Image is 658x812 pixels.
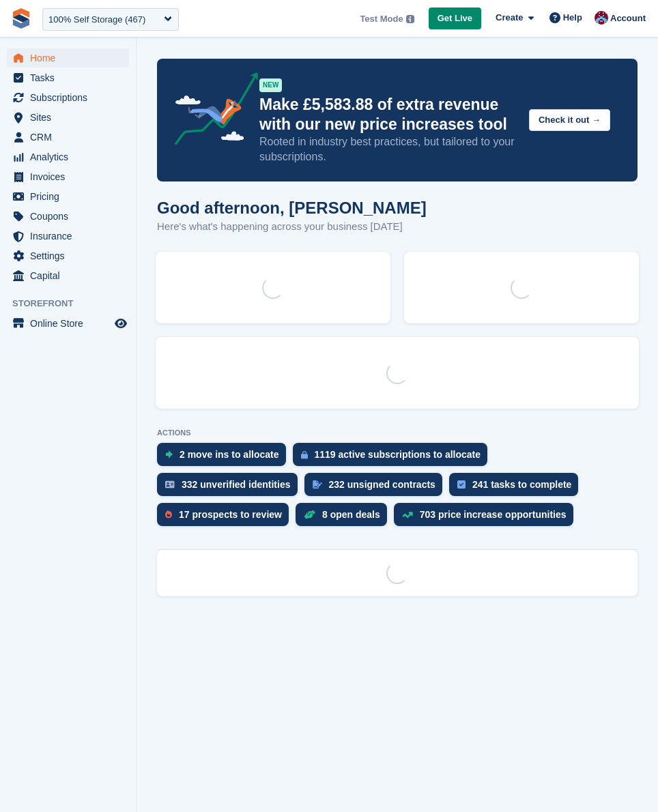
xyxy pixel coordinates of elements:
div: 17 prospects to review [179,509,282,520]
img: price_increase_opportunities-93ffe204e8149a01c8c9dc8f82e8f89637d9d84a8eef4429ea346261dce0b2c0.svg [402,512,413,518]
span: Capital [30,266,112,285]
span: Invoices [30,167,112,186]
img: prospect-51fa495bee0391a8d652442698ab0144808aea92771e9ea1ae160a38d050c398.svg [165,510,172,519]
span: Home [30,48,112,68]
span: Create [496,11,523,25]
a: menu [7,207,129,226]
img: stora-icon-8386f47178a22dfd0bd8f6a31ec36ba5ce8667c1dd55bd0f319d3a0aa187defe.svg [11,8,31,29]
a: menu [7,167,129,186]
img: verify_identity-adf6edd0f0f0b5bbfe63781bf79b02c33cf7c696d77639b501bdc392416b5a36.svg [165,480,175,489]
a: 232 unsigned contracts [304,473,449,503]
span: Storefront [12,297,136,310]
p: Here's what's happening across your business [DATE] [157,219,427,235]
span: Help [563,11,582,25]
p: Rooted in industry best practices, but tailored to your subscriptions. [259,134,518,164]
a: menu [7,108,129,127]
a: Get Live [429,8,481,30]
div: 2 move ins to allocate [180,449,279,460]
div: 241 tasks to complete [472,479,572,490]
img: deal-1b604bf984904fb50ccaf53a9ad4b4a5d6e5aea283cecdc64d6e3604feb123c2.svg [304,510,315,519]
a: menu [7,266,129,285]
a: 2 move ins to allocate [157,443,293,473]
div: 100% Self Storage (467) [48,13,145,27]
div: 232 unsigned contracts [329,479,435,490]
a: 17 prospects to review [157,503,296,533]
img: icon-info-grey-7440780725fd019a000dd9b08b2336e03edf1995a4989e88bcd33f0948082b44.svg [406,15,414,23]
a: menu [7,314,129,333]
a: menu [7,227,129,246]
div: 332 unverified identities [182,479,291,490]
a: Preview store [113,315,129,332]
a: menu [7,246,129,265]
div: NEW [259,78,282,92]
span: Coupons [30,207,112,226]
span: Online Store [30,314,112,333]
a: menu [7,147,129,166]
span: Sites [30,108,112,127]
span: Tasks [30,68,112,87]
a: 332 unverified identities [157,473,304,503]
p: Make £5,583.88 of extra revenue with our new price increases tool [259,95,518,134]
span: Insurance [30,227,112,246]
span: Get Live [438,12,472,25]
img: David Hughes [595,11,608,25]
div: 1119 active subscriptions to allocate [315,449,481,460]
span: Pricing [30,187,112,206]
h1: Good afternoon, [PERSON_NAME] [157,199,427,217]
img: contract_signature_icon-13c848040528278c33f63329250d36e43548de30e8caae1d1a13099fd9432cc5.svg [313,480,322,489]
a: 8 open deals [296,503,394,533]
div: 703 price increase opportunities [420,509,567,520]
a: 241 tasks to complete [449,473,586,503]
a: 703 price increase opportunities [394,503,580,533]
span: Settings [30,246,112,265]
img: task-75834270c22a3079a89374b754ae025e5fb1db73e45f91037f5363f120a921f8.svg [457,480,466,489]
img: move_ins_to_allocate_icon-fdf77a2bb77ea45bf5b3d319d69a93e2d87916cf1d5bf7949dd705db3b84f3ca.svg [165,450,173,459]
a: menu [7,48,129,68]
a: menu [7,88,129,107]
p: ACTIONS [157,429,638,437]
span: Account [610,12,646,25]
a: menu [7,68,129,87]
img: price-adjustments-announcement-icon-8257ccfd72463d97f412b2fc003d46551f7dbcb40ab6d574587a9cd5c0d94... [163,72,259,150]
span: Test Mode [360,12,403,26]
div: 8 open deals [322,509,380,520]
a: 1119 active subscriptions to allocate [293,443,495,473]
button: Check it out → [529,109,610,132]
img: active_subscription_to_allocate_icon-d502201f5373d7db506a760aba3b589e785aa758c864c3986d89f69b8ff3... [301,450,308,459]
span: Analytics [30,147,112,166]
span: Subscriptions [30,88,112,107]
a: menu [7,187,129,206]
span: CRM [30,128,112,147]
a: menu [7,128,129,147]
